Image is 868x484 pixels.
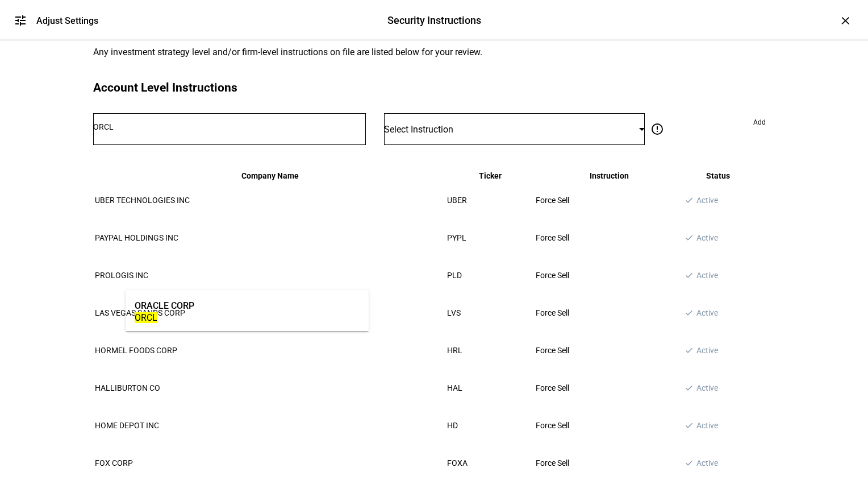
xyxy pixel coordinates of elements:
[14,14,27,27] mat-icon: tune
[135,299,194,312] div: ORACLE CORP
[479,171,502,180] span: Ticker
[685,383,752,392] div: Active
[535,182,683,218] td: Force Sell
[93,47,604,58] div: Any investment strategy level and/or firm-level instructions on file are listed below for your re...
[447,458,468,468] span: FOXA
[95,308,185,317] span: LAS VEGAS SANDS CORP
[447,233,466,242] span: PYPL
[535,332,683,369] td: Force Sell
[535,370,683,406] td: Force Sell
[685,233,694,242] mat-icon: done
[535,445,683,481] td: Force Sell
[685,196,752,205] div: Active
[447,308,461,317] span: LVS
[95,196,190,205] span: UBER TECHNOLOGIES INC
[685,271,752,280] div: Active
[685,308,752,317] div: Active
[685,458,752,468] div: Active
[685,308,694,317] mat-icon: done
[447,421,458,430] span: HD
[685,196,694,205] mat-icon: done
[36,15,98,26] div: Adjust Settings
[535,220,683,256] td: Force Sell
[685,233,752,242] div: Active
[685,458,694,468] mat-icon: done
[93,81,775,95] div: Account Level Instructions
[95,271,148,280] span: PROLOGIS INC
[650,122,664,136] mat-icon: error_outline
[241,171,299,180] span: Company Name
[447,346,462,355] span: HRL
[685,346,752,355] div: Active
[535,407,683,444] td: Force Sell
[535,295,683,331] td: Force Sell
[95,421,159,430] span: HOME DEPOT INC
[95,346,177,355] span: HORMEL FOODS CORP
[590,171,629,180] span: Instruction
[685,421,694,430] mat-icon: done
[447,383,462,392] span: HAL
[95,233,178,242] span: PAYPAL HOLDINGS INC
[535,257,683,293] td: Force Sell
[95,458,133,468] span: FOX CORP
[387,13,481,28] div: Security Instructions
[447,196,467,205] span: UBER
[685,271,694,280] mat-icon: done
[384,124,453,135] span: Select Instruction
[685,421,752,430] div: Active
[447,271,462,280] span: PLD
[706,171,730,180] span: Status
[95,383,160,392] span: HALLIBURTON CO
[836,11,854,30] div: ×
[685,383,694,392] mat-icon: done
[93,122,366,131] input: Number
[135,312,157,323] mark: ORCL
[685,346,694,355] mat-icon: done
